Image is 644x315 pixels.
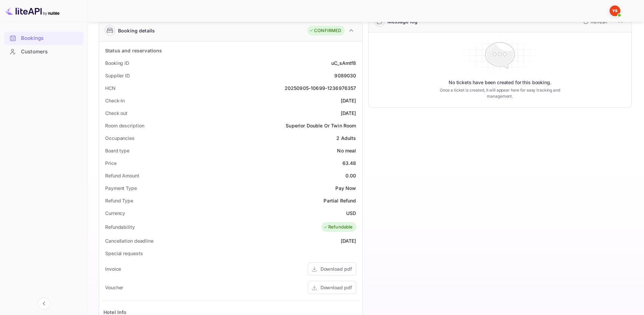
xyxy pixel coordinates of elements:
a: Customers [4,45,84,58]
div: 9089030 [334,72,356,79]
div: USD [346,210,356,217]
div: Occupancies [105,135,135,142]
div: Invoice [105,265,121,272]
div: Board type [105,147,129,154]
div: Currency [105,210,125,217]
div: Special requests [105,250,143,257]
div: Booking details [118,27,155,34]
div: No meal [337,147,356,154]
div: Download pdf [320,284,352,291]
div: Booking ID [105,59,129,67]
div: Refund Type [105,197,133,204]
div: [DATE] [341,110,356,117]
p: Once a ticket is created, it will appear here for easy tracking and management. [429,87,571,99]
div: Cancellation deadline [105,237,153,244]
div: Superior Double Or Twin Room [286,122,356,129]
button: Collapse navigation [38,297,50,310]
div: Refund Amount [105,172,139,179]
div: Refundable [323,224,353,231]
div: HCN [105,84,116,92]
div: [DATE] [341,237,356,244]
div: 20250905-10699-1236976357 [285,84,356,92]
a: Bookings [4,32,84,44]
div: Check out [105,110,127,117]
div: Pay Now [335,185,356,192]
div: Refundability [105,223,135,231]
div: CONFIRMED [309,27,341,34]
p: No tickets have been created for this booking. [449,79,551,86]
div: Bookings [21,34,80,42]
img: LiteAPI logo [5,5,59,16]
div: Price [105,160,117,167]
div: 0.00 [345,172,356,179]
div: uC_sAmtf8 [331,59,356,67]
div: Check-in [105,97,125,104]
div: Customers [21,48,80,56]
div: Download pdf [320,265,352,272]
div: Customers [4,45,84,58]
div: 2 Adults [336,135,356,142]
div: 63.48 [342,160,356,167]
div: Voucher [105,284,123,291]
div: [DATE] [341,97,356,104]
div: Supplier ID [105,72,130,79]
div: Payment Type [105,185,137,192]
div: Bookings [4,32,84,45]
div: Partial Refund [324,197,356,204]
img: Yandex Support [610,5,620,16]
div: Status and reservations [105,47,162,54]
div: Room description [105,122,144,129]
